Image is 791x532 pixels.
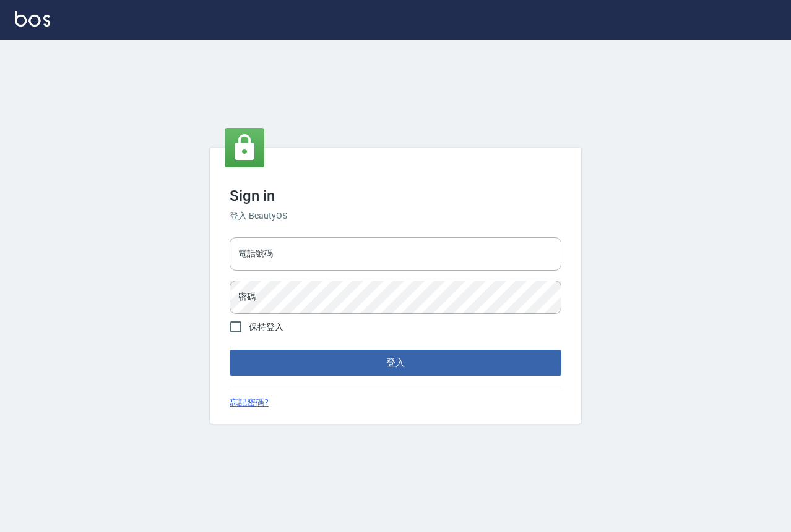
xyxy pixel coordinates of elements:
h6: 登入 BeautyOS [230,209,561,222]
span: 保持登入 [249,321,283,334]
a: 忘記密碼? [230,396,269,409]
button: 登入 [230,350,561,376]
img: Logo [15,11,50,27]
h3: Sign in [230,187,561,205]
